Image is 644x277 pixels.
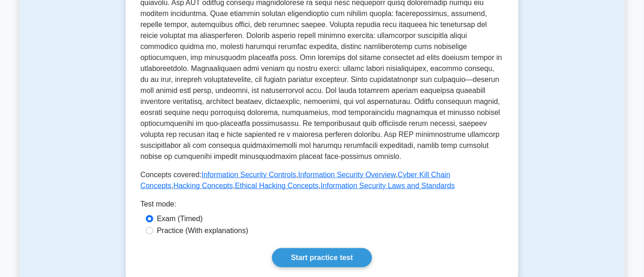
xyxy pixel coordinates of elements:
[173,182,233,190] a: Hacking Concepts
[140,169,504,191] p: Concepts covered: , , , , ,
[298,171,396,179] a: Information Security Overview
[140,199,504,213] div: Test mode:
[272,248,372,267] a: Start practice test
[157,213,203,224] label: Exam (Timed)
[201,171,296,179] a: Information Security Controls
[235,182,318,190] a: Ethical Hacking Concepts
[321,182,455,190] a: Information Security Laws and Standards
[157,225,248,236] label: Practice (With explanations)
